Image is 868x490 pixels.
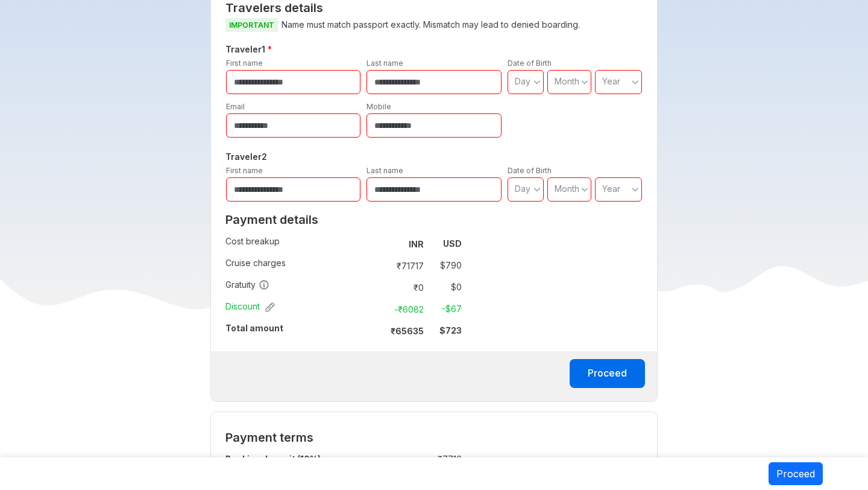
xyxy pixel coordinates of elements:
[223,150,646,164] h5: Traveler 2
[223,42,646,57] h5: Traveler 1
[632,183,639,196] svg: angle down
[515,183,530,194] span: Day
[225,430,462,445] h2: Payment terms
[581,76,588,88] svg: angle down
[570,359,645,388] button: Proceed
[508,59,552,68] label: Date of Birth
[443,238,462,249] strong: USD
[390,451,462,482] td: ₹ 7716
[409,239,424,249] strong: INR
[378,279,429,296] td: ₹ 0
[555,183,579,194] span: Month
[533,183,541,196] svg: angle down
[225,454,321,464] strong: Booking deposit (10%)
[373,255,378,276] td: :
[429,301,462,317] td: -$ 67
[769,462,823,485] button: Proceed
[602,76,620,86] span: Year
[225,279,269,291] span: Gratuity
[581,183,588,196] svg: angle down
[602,183,620,194] span: Year
[378,257,429,274] td: ₹ 71717
[226,59,263,68] label: First name
[366,166,403,175] label: Last name
[515,76,530,86] span: Day
[373,320,378,342] td: :
[384,451,390,482] td: :
[226,102,245,111] label: Email
[226,166,263,175] label: First name
[429,257,462,274] td: $ 790
[439,325,462,336] strong: $ 723
[378,301,429,317] td: -₹ 6082
[225,1,643,15] h2: Travelers details
[555,76,579,86] span: Month
[373,276,378,298] td: :
[225,18,278,32] span: IMPORTANT
[225,255,373,276] td: Cruise charges
[373,298,378,320] td: :
[632,76,639,88] svg: angle down
[225,17,643,33] p: Name must match passport exactly. Mismatch may lead to denied boarding.
[533,76,541,88] svg: angle down
[366,102,391,111] label: Mobile
[225,301,275,313] span: Discount
[225,212,462,227] h2: Payment details
[225,323,283,333] strong: Total amount
[391,326,424,336] strong: ₹ 65635
[366,59,403,68] label: Last name
[373,233,378,255] td: :
[225,233,373,255] td: Cost breakup
[429,279,462,296] td: $ 0
[508,166,552,175] label: Date of Birth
